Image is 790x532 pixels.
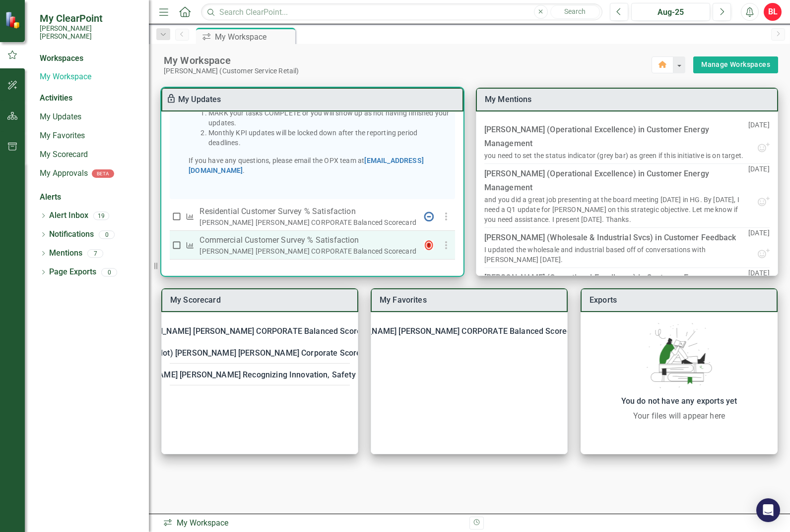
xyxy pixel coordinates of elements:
[40,12,139,24] span: My ClearPoint
[178,95,221,104] a: My Updates
[40,53,83,64] div: Workspaces
[40,111,139,123] a: My Updates
[208,108,451,128] li: MARK your tasks COMPLETE or you will show up as not having finished your updates.
[40,24,139,41] small: [PERSON_NAME] [PERSON_NAME]
[95,368,412,382] div: RISE: [PERSON_NAME] [PERSON_NAME] Recognizing Innovation, Safety and Excellence
[49,229,94,240] a: Notifications
[131,346,377,360] div: 2024 (Pilot) [PERSON_NAME] [PERSON_NAME] Corporate Scorecard
[484,245,748,265] div: I updated the wholesale and industrial based off of conversations with [PERSON_NAME] [DATE].
[756,498,780,522] div: Open Intercom Messenger
[764,3,782,21] button: BL
[484,123,748,151] div: [PERSON_NAME] (Operational Excellence) in
[49,210,88,221] a: Alert Inbox
[93,212,109,220] div: 19
[564,7,586,15] span: Search
[484,151,743,160] div: you need to set the status indicator (grey bar) as green if this initiative is on target.
[199,217,417,227] div: [PERSON_NAME] [PERSON_NAME] CORPORATE Balanced Scorecard
[199,234,417,246] p: Commercial Customer Survey % Satisfaction​
[664,233,736,242] a: Customer Feedback
[701,58,770,71] a: Manage Workspaces
[40,192,139,203] div: Alerts
[484,195,748,224] div: and you did a great job presenting at the board meeting [DATE] in HG. By [DATE], I need a Q1 upda...
[92,169,114,178] div: BETA
[748,268,770,344] p: [DATE]
[201,3,602,21] input: Search ClearPoint...
[590,295,617,305] a: Exports
[40,130,139,142] a: My Favorites
[215,31,293,43] div: My Workspace
[484,271,748,299] div: [PERSON_NAME] (Operational Excellence) in
[748,228,770,248] p: [DATE]
[87,249,103,258] div: 7
[693,56,778,73] div: split button
[380,295,427,305] a: My Favorites
[162,364,358,386] div: RISE: [PERSON_NAME] [PERSON_NAME] Recognizing Innovation, Safety and Excellence
[130,324,377,338] div: [PERSON_NAME] [PERSON_NAME] CORPORATE Balanced Scorecard
[49,266,96,278] a: Page Exports
[164,67,652,75] div: [PERSON_NAME] (Customer Service Retail)
[484,167,748,195] div: [PERSON_NAME] (Operational Excellence) in
[40,71,139,83] a: My Workspace
[164,54,652,67] div: My Workspace
[208,128,451,148] li: Monthly KPI updates will be locked down after the reporting period deadlines.
[40,149,139,160] a: My Scorecard
[484,231,736,245] div: [PERSON_NAME] (Wholesale & Industrial Svcs) in
[101,268,117,276] div: 0
[40,93,139,104] div: Activities
[162,342,358,364] div: 2024 (Pilot) [PERSON_NAME] [PERSON_NAME] Corporate Scorecard
[199,246,417,256] div: [PERSON_NAME] [PERSON_NAME] CORPORATE Balanced Scorecard
[485,95,532,104] a: My Mentions
[335,324,583,338] div: [PERSON_NAME] [PERSON_NAME] CORPORATE Balanced Scorecard
[586,410,773,422] div: Your files will appear here
[49,248,82,259] a: Mentions
[635,6,707,18] div: Aug-25
[748,120,770,142] p: [DATE]
[693,56,778,73] button: Manage Workspaces
[5,11,22,29] img: ClearPoint Strategy
[189,156,451,175] p: If you have any questions, please email the OPX team at .
[371,320,567,342] div: [PERSON_NAME] [PERSON_NAME] CORPORATE Balanced Scorecard
[99,230,115,239] div: 0
[550,5,600,19] button: Search
[170,295,221,305] a: My Scorecard
[163,518,462,529] div: My Workspace
[162,320,358,342] div: [PERSON_NAME] [PERSON_NAME] CORPORATE Balanced Scorecard
[586,394,773,408] div: You do not have any exports yet
[631,3,710,21] button: Aug-25
[40,168,88,179] a: My Approvals
[748,164,770,196] p: [DATE]
[166,94,178,106] div: To enable drag & drop and resizing, please duplicate this workspace from “Manage Workspaces”
[199,206,417,217] p: Residential Customer Survey % Satisfaction​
